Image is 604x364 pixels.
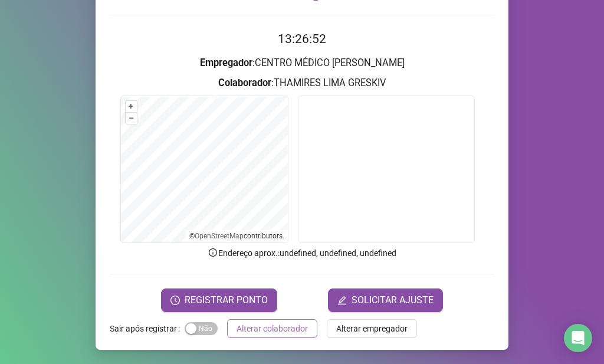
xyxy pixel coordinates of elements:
button: Alterar empregador [327,319,417,338]
h3: : THAMIRES LIMA GRESKIV [110,76,494,91]
button: editSOLICITAR AJUSTE [328,288,443,312]
span: Alterar colaborador [237,322,308,335]
a: OpenStreetMap [195,232,244,240]
button: – [126,113,137,124]
span: edit [337,296,347,305]
button: Alterar colaborador [227,319,317,338]
strong: Empregador [200,57,252,68]
strong: Colaborador [218,77,271,88]
span: clock-circle [170,296,180,305]
span: Alterar empregador [336,322,408,335]
p: Endereço aprox. : undefined, undefined, undefined [110,247,494,260]
h3: : CENTRO MÉDICO [PERSON_NAME] [110,55,494,71]
button: + [126,101,137,112]
li: © contributors. [189,232,284,240]
span: SOLICITAR AJUSTE [352,293,434,307]
label: Sair após registrar [110,319,185,338]
button: REGISTRAR PONTO [161,288,277,312]
span: info-circle [208,247,218,258]
time: 13:26:52 [278,32,326,46]
div: Open Intercom Messenger [564,324,592,352]
span: REGISTRAR PONTO [185,293,268,307]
